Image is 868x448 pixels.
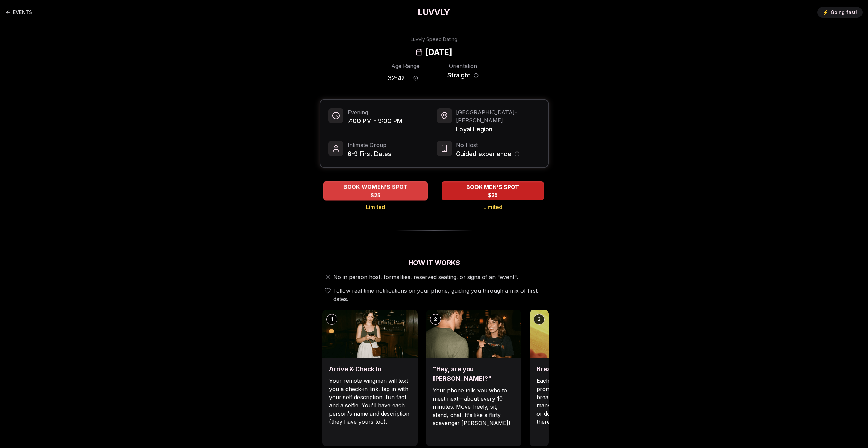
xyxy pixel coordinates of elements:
span: ⚡️ [823,9,828,16]
div: 2 [430,314,441,325]
a: Back to events [5,5,32,19]
h2: [DATE] [425,47,452,58]
button: BOOK MEN'S SPOT - Limited [442,181,544,200]
div: 1 [326,314,337,325]
a: LUVVLY [418,7,450,18]
button: Orientation information [474,73,479,78]
span: Loyal Legion [456,125,540,134]
div: 3 [534,314,545,325]
span: Going fast! [830,9,857,16]
img: "Hey, are you Max?" [426,310,521,358]
span: 6-9 First Dates [348,149,392,159]
span: No in person host, formalities, reserved seating, or signs of an "event". [333,273,518,281]
h3: Break the ice with prompts [536,364,618,374]
button: Host information [515,151,519,156]
img: Break the ice with prompts [530,310,625,358]
span: Guided experience [456,149,511,159]
div: Orientation [445,62,481,70]
div: Luvvly Speed Dating [411,36,457,43]
span: BOOK MEN'S SPOT [465,183,520,191]
div: Age Range [387,62,423,70]
span: Limited [483,203,502,211]
span: 32 - 42 [387,73,405,83]
span: No Host [456,141,519,149]
span: Evening [348,108,402,116]
span: Straight [447,71,470,80]
p: Your remote wingman will text you a check-in link, tap in with your self description, fun fact, a... [329,377,411,426]
span: BOOK WOMEN'S SPOT [342,183,409,191]
span: Limited [366,203,385,211]
button: Age range information [408,71,423,86]
img: Arrive & Check In [322,310,418,358]
span: Follow real time notifications on your phone, guiding you through a mix of first dates. [333,287,546,303]
span: 7:00 PM - 9:00 PM [348,116,402,126]
span: $25 [488,192,498,199]
p: Each date will have new convo prompts on screen to help break the ice. Cycle through as many as y... [536,377,618,426]
p: Your phone tells you who to meet next—about every 10 minutes. Move freely, sit, stand, chat. It's... [433,386,515,427]
span: Intimate Group [348,141,392,149]
h3: "Hey, are you [PERSON_NAME]?" [433,364,515,384]
span: $25 [370,192,380,199]
h3: Arrive & Check In [329,364,411,374]
h2: How It Works [320,258,549,268]
button: BOOK WOMEN'S SPOT - Limited [323,181,428,200]
span: [GEOGRAPHIC_DATA] - [PERSON_NAME] [456,108,540,125]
